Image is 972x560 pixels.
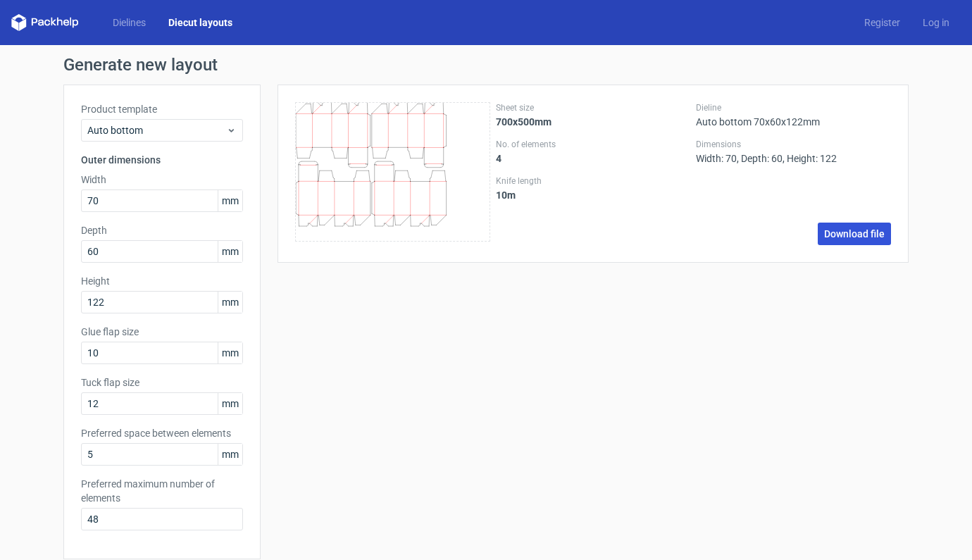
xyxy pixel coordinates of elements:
h3: Outer dimensions [81,153,243,167]
div: Width: 70, Depth: 60, Height: 122 [696,139,891,164]
label: Depth [81,223,243,237]
label: No. of elements [496,139,691,150]
label: Sheet size [496,102,691,113]
label: Width [81,173,243,187]
label: Dimensions [696,139,891,150]
label: Dieline [696,102,891,113]
label: Knife length [496,175,691,187]
label: Glue flap size [81,325,243,339]
a: Download file [818,223,891,245]
span: mm [218,444,242,465]
div: Auto bottom 70x60x122mm [696,102,891,127]
label: Product template [81,102,243,116]
label: Tuck flap size [81,375,243,390]
label: Preferred space between elements [81,426,243,440]
strong: 700x500mm [496,116,552,127]
a: Diecut layouts [157,15,244,30]
span: mm [218,342,242,363]
a: Log in [911,15,961,30]
span: mm [218,190,242,211]
strong: 4 [496,153,501,164]
label: Preferred maximum number of elements [81,477,243,505]
strong: 10 m [496,189,516,201]
label: Height [81,274,243,288]
a: Register [853,15,911,30]
span: mm [218,241,242,262]
span: mm [218,292,242,313]
a: Dielines [101,15,157,30]
span: mm [218,393,242,414]
span: Auto bottom [87,123,226,137]
h1: Generate new layout [63,56,909,73]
